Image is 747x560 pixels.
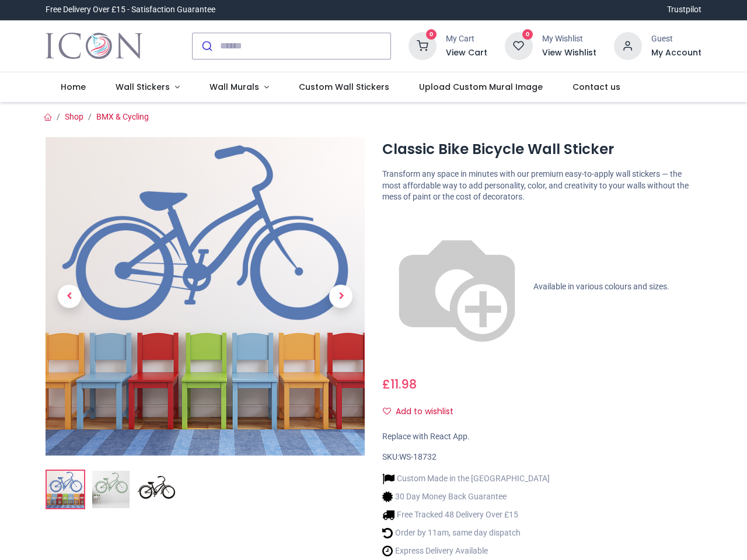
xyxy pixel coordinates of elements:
li: 30 Day Money Back Guarantee [382,491,550,503]
a: Wall Stickers [101,72,195,103]
img: Classic Bike Bicycle Wall Sticker [47,471,84,508]
span: Custom Wall Stickers [299,81,389,93]
a: 0 [409,40,437,50]
a: View Cart [446,47,487,59]
span: Available in various colours and sizes. [533,282,669,291]
i: Add to wishlist [383,407,391,415]
li: Free Tracked 48 Delivery Over £15 [382,509,550,521]
li: Custom Made in the [GEOGRAPHIC_DATA] [382,473,550,485]
div: Free Delivery Over £15 - Satisfaction Guarantee [46,4,215,16]
a: Trustpilot [667,4,701,16]
img: WS-18732-02 [92,471,130,508]
a: 0 [505,40,533,50]
a: Wall Murals [194,72,284,103]
button: Submit [193,33,220,59]
a: Logo of Icon Wall Stickers [46,30,142,62]
a: Shop [65,112,83,121]
div: SKU: [382,452,701,463]
span: Upload Custom Mural Image [419,81,543,93]
span: Previous [58,285,81,308]
span: Contact us [573,81,620,93]
img: WS-18732-03 [138,471,175,508]
span: Wall Murals [210,81,259,93]
h1: Classic Bike Bicycle Wall Sticker [382,139,701,159]
span: 11.98 [390,376,417,393]
a: Previous [46,185,93,408]
a: View Wishlist [542,47,596,59]
a: My Account [651,47,701,59]
img: Icon Wall Stickers [46,30,142,62]
span: WS-18732 [399,452,437,461]
button: Add to wishlistAdd to wishlist [382,402,463,422]
sup: 0 [426,29,437,40]
div: Replace with React App. [382,431,701,443]
sup: 0 [522,29,533,40]
span: £ [382,376,417,393]
span: Next [329,285,352,308]
div: My Wishlist [542,33,596,45]
li: Order by 11am, same day dispatch [382,527,550,539]
span: Home [61,81,86,93]
a: Next [317,185,365,408]
span: Wall Stickers [116,81,170,93]
div: Guest [651,33,701,45]
img: Classic Bike Bicycle Wall Sticker [46,137,365,456]
a: BMX & Cycling [96,112,149,121]
div: My Cart [446,33,487,45]
img: color-wheel.png [382,212,532,362]
li: Express Delivery Available [382,545,550,557]
p: Transform any space in minutes with our premium easy-to-apply wall stickers — the most affordable... [382,169,701,203]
